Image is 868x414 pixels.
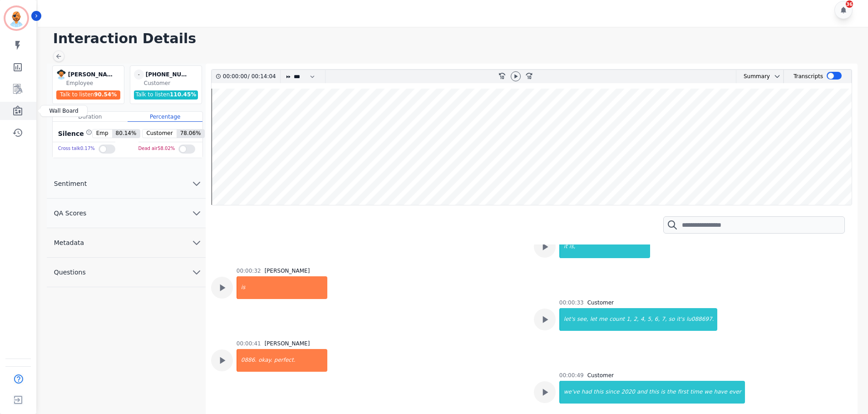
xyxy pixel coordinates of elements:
[661,308,667,331] div: 7,
[223,70,248,83] div: 00:00:00
[237,276,327,299] div: is
[560,381,581,404] div: we've
[592,381,604,404] div: this
[237,340,261,347] div: 00:00:41
[794,70,823,83] div: Transcripts
[626,308,632,331] div: 1,
[648,381,660,404] div: this
[666,381,677,404] div: the
[568,235,650,258] div: is,
[143,130,176,138] span: Customer
[68,70,113,80] div: [PERSON_NAME]
[47,179,94,188] span: Sentiment
[237,349,257,372] div: 0886.
[713,381,728,404] div: have
[265,267,310,274] div: [PERSON_NAME]
[587,372,614,379] div: Customer
[559,372,584,379] div: 00:00:49
[636,381,648,404] div: and
[56,129,92,138] div: Silence
[640,308,646,331] div: 4,
[646,308,653,331] div: 5,
[134,90,198,100] div: Talk to listen
[177,130,205,138] span: 78.06 %
[250,70,275,83] div: 00:14:04
[191,178,202,189] svg: chevron down
[770,73,781,80] button: chevron down
[93,130,112,138] span: Emp
[134,70,144,80] span: -
[191,267,202,278] svg: chevron down
[66,80,122,87] div: Employee
[265,340,310,347] div: [PERSON_NAME]
[53,30,859,47] h1: Interaction Details
[47,169,206,199] button: Sentiment chevron down
[47,258,206,287] button: Questions chevron down
[58,142,95,155] div: Cross talk 0.17 %
[257,349,273,372] div: okay.
[676,308,686,331] div: it's
[632,308,639,331] div: 2,
[191,208,202,219] svg: chevron down
[273,349,327,372] div: perfect.
[608,308,626,331] div: count
[668,308,676,331] div: so
[47,238,91,247] span: Metadata
[237,267,261,274] div: 00:00:32
[53,112,128,122] div: Duration
[620,381,636,404] div: 2020
[144,80,200,87] div: Customer
[47,209,94,218] span: QA Scores
[654,308,661,331] div: 6,
[560,308,576,331] div: let's
[128,112,202,122] div: Percentage
[47,199,206,228] button: QA Scores chevron down
[846,0,853,8] div: 36
[47,268,93,277] span: Questions
[47,228,206,258] button: Metadata chevron down
[587,299,614,306] div: Customer
[560,235,568,258] div: it
[598,308,608,331] div: me
[660,381,666,404] div: is
[677,381,689,404] div: first
[686,308,718,331] div: lu088697.
[728,381,745,404] div: ever
[146,70,191,80] div: [PHONE_NUMBER]
[56,90,121,100] div: Talk to listen
[736,70,770,83] div: Summary
[774,73,781,80] svg: chevron down
[576,308,589,331] div: see,
[170,91,196,98] span: 110.45 %
[191,237,202,248] svg: chevron down
[223,70,278,83] div: /
[94,91,117,98] span: 90.54 %
[5,7,27,29] img: Bordered avatar
[581,381,593,404] div: had
[138,142,175,155] div: Dead air 58.02 %
[589,308,598,331] div: let
[689,381,703,404] div: time
[559,299,584,306] div: 00:00:33
[604,381,620,404] div: since
[703,381,713,404] div: we
[112,130,140,138] span: 80.14 %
